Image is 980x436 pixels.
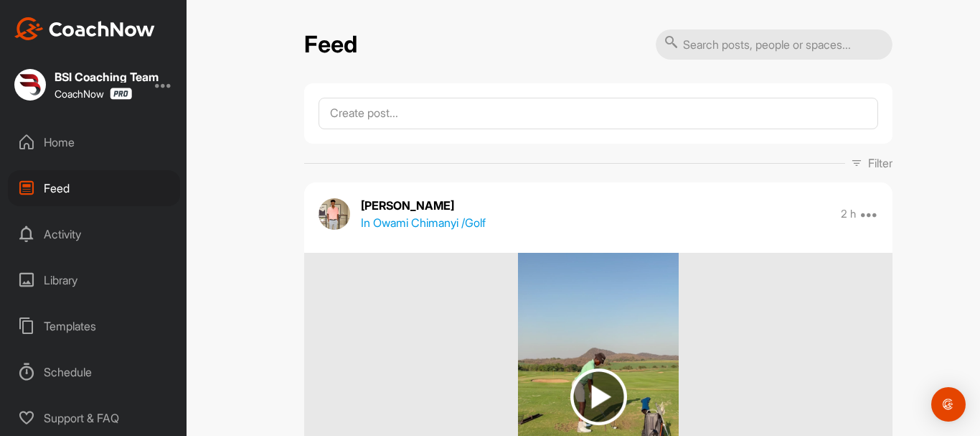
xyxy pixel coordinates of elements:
[656,29,892,60] input: Search posts, people or spaces...
[14,17,155,40] img: CoachNow
[8,354,180,390] div: Schedule
[8,216,180,252] div: Activity
[8,308,180,344] div: Templates
[8,170,180,206] div: Feed
[110,88,132,100] img: CoachNow Pro
[319,198,350,230] img: avatar
[55,88,132,100] div: CoachNow
[361,214,486,231] p: In Owami Chimanyi / Golf
[570,368,627,425] img: play
[931,387,966,422] div: Open Intercom Messenger
[841,207,856,221] p: 2 h
[55,71,159,83] div: BSI Coaching Team
[361,197,486,214] p: [PERSON_NAME]
[304,31,357,59] h2: Feed
[14,69,46,101] img: square_db13c40d36425da9bb7d16a384f31e4a.jpg
[8,262,180,298] div: Library
[8,124,180,160] div: Home
[8,400,180,436] div: Support & FAQ
[868,154,892,172] p: Filter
